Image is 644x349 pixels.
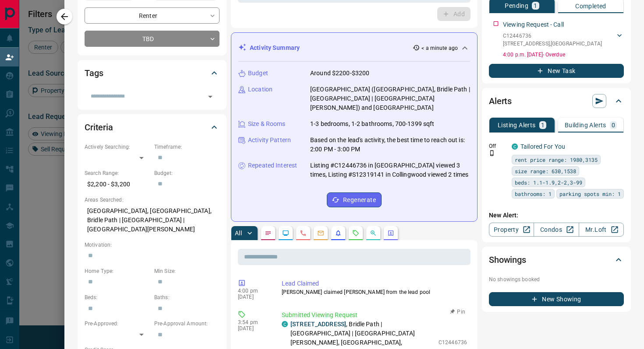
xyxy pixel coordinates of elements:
p: Size & Rooms [248,119,286,129]
svg: Listing Alerts [335,230,342,237]
p: Budget: [154,169,219,177]
p: Pending [505,3,528,9]
p: Timeframe: [154,143,219,151]
div: Tags [85,63,219,84]
p: Actively Searching: [85,143,150,151]
p: 0 [612,122,615,128]
a: Property [489,223,534,237]
a: Mr.Loft [579,223,624,237]
h2: Alerts [489,94,512,108]
a: [STREET_ADDRESS] [290,321,346,328]
p: Off [489,142,506,150]
p: Budget [248,69,268,78]
p: Around $2200-$3200 [310,69,369,78]
div: Alerts [489,91,624,112]
p: Activity Summary [250,43,300,52]
div: Criteria [85,117,219,138]
p: All [235,230,242,236]
p: Based on the lead's activity, the best time to reach out is: 2:00 PM - 3:00 PM [310,136,470,154]
p: 4:00 p.m. [DATE] - Overdue [503,51,624,59]
p: Pre-Approval Amount: [154,320,219,328]
svg: Opportunities [370,230,377,237]
p: [PERSON_NAME] claimed [PERSON_NAME] from the lead pool [282,288,467,296]
span: parking spots min: 1 [559,189,621,198]
p: 1 [541,122,545,128]
p: Pre-Approved: [85,320,150,328]
p: New Alert: [489,211,624,220]
button: New Showing [489,292,624,306]
p: Home Type: [85,267,150,275]
p: 1 [534,3,537,9]
h2: Tags [85,66,103,80]
a: Condos [534,223,579,237]
span: beds: 1.1-1.9,2-2,3-99 [515,178,582,187]
svg: Calls [300,230,307,237]
svg: Emails [317,230,324,237]
svg: Notes [265,230,272,237]
p: No showings booked [489,276,624,283]
p: [DATE] [238,294,269,300]
p: C12446736 [439,339,467,346]
p: Location [248,85,272,94]
p: C12446736 [503,32,602,40]
button: Pin [445,308,471,316]
p: [STREET_ADDRESS] , [GEOGRAPHIC_DATA] [503,40,602,48]
p: Completed [575,3,606,9]
div: Showings [489,249,624,270]
p: Search Range: [85,169,150,177]
h2: Showings [489,253,526,267]
p: 4:00 pm [238,288,269,294]
p: 3:54 pm [238,319,269,325]
p: Motivation: [85,241,219,249]
p: [GEOGRAPHIC_DATA] ([GEOGRAPHIC_DATA], Bridle Path | [GEOGRAPHIC_DATA] | [GEOGRAPHIC_DATA][PERSON_... [310,85,470,112]
a: Tailored For You [520,143,565,150]
p: Listing #C12446736 in [GEOGRAPHIC_DATA] viewed 3 times, Listing #S12319141 in Collingwood viewed ... [310,161,470,179]
p: [DATE] [238,325,269,332]
p: [GEOGRAPHIC_DATA], [GEOGRAPHIC_DATA], Bridle Path | [GEOGRAPHIC_DATA] | [GEOGRAPHIC_DATA][PERSON_... [85,204,219,237]
p: Listing Alerts [498,122,536,128]
div: Activity Summary< a minute ago [238,40,470,56]
svg: Push Notification Only [489,150,495,156]
p: $2,200 - $3,200 [85,177,150,192]
p: < a minute ago [421,44,458,52]
p: 1-3 bedrooms, 1-2 bathrooms, 700-1399 sqft [310,119,435,129]
p: Beds: [85,293,150,301]
div: Renter [85,7,219,24]
p: Lead Claimed [282,279,467,288]
p: Viewing Request - Call [503,20,564,29]
h2: Criteria [85,120,113,134]
p: Building Alerts [565,122,606,128]
p: Areas Searched: [85,196,219,204]
button: Regenerate [327,192,382,207]
svg: Lead Browsing Activity [282,230,289,237]
div: condos.ca [282,321,288,327]
div: C12446736[STREET_ADDRESS],[GEOGRAPHIC_DATA] [503,30,624,49]
span: rent price range: 1980,3135 [515,155,598,164]
svg: Agent Actions [387,230,394,237]
div: condos.ca [512,143,518,150]
div: TBD [85,31,219,47]
p: Activity Pattern [248,136,291,145]
button: Open [204,91,216,103]
span: bathrooms: 1 [515,189,552,198]
svg: Requests [352,230,359,237]
p: Submitted Viewing Request [282,311,467,320]
button: New Task [489,64,624,78]
span: size range: 630,1538 [515,167,576,175]
p: Min Size: [154,267,219,275]
p: Repeated Interest [248,161,297,170]
p: Baths: [154,293,219,301]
